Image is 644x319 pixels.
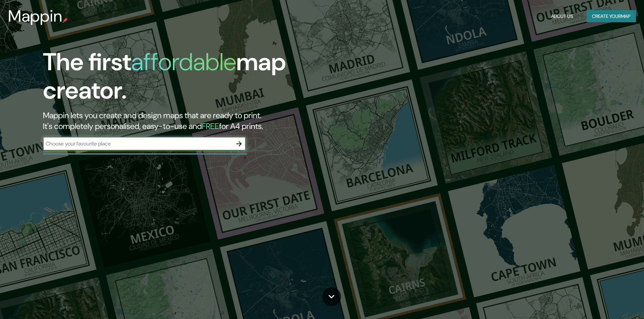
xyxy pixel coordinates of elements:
h1: affordable [131,46,236,78]
h3: Mappin [8,7,63,26]
h5: FREE [202,121,219,131]
button: About Us [548,10,576,23]
h2: Mappin lets you create and design maps that are ready to print. It's completely personalised, eas... [43,110,365,132]
h1: The first map creator. [43,48,365,110]
input: Choose your favourite place [43,140,232,148]
img: mappin-pin [63,18,68,23]
button: Create yourmap [587,10,636,23]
